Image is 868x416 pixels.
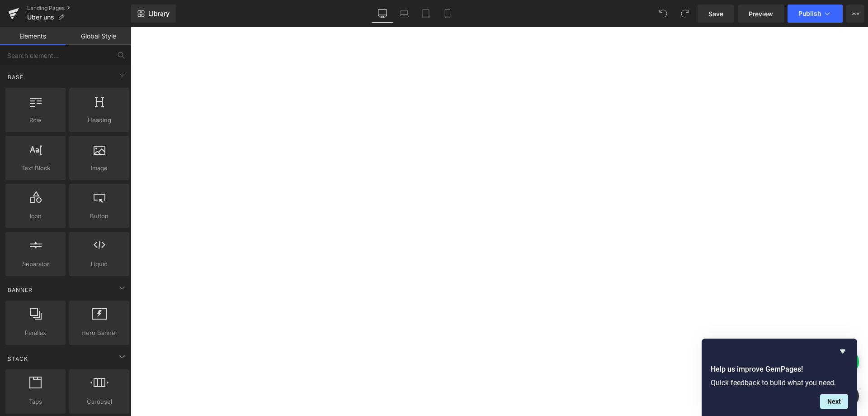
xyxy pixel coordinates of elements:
span: Base [7,73,24,81]
span: Stack [7,354,29,363]
button: Undo [654,5,672,23]
span: Library [148,10,170,18]
a: Laptop [393,5,415,23]
span: Hero Banner [72,328,127,338]
button: Hide survey [837,346,848,357]
span: Icon [8,211,63,221]
button: Redo [676,5,694,23]
span: Save [708,9,723,19]
span: Preview [749,9,773,19]
span: Carousel [72,397,127,406]
span: Separator [8,259,63,269]
p: Quick feedback to build what you need. [711,378,848,387]
a: Tablet [415,5,437,23]
span: Row [8,115,63,125]
button: Publish [788,5,843,23]
span: Button [72,211,127,221]
a: Landing Pages [27,5,131,12]
a: Desktop [372,5,393,23]
span: Parallax [8,328,63,338]
button: Next question [820,394,848,409]
div: Help us improve GemPages! [711,346,848,409]
span: Publish [798,10,821,17]
span: Liquid [72,259,127,269]
a: New Library [131,5,176,23]
span: Tabs [8,397,63,406]
button: More [846,5,864,23]
span: Heading [72,115,127,125]
span: Text Block [8,163,63,173]
a: Global Style [66,27,131,45]
h2: Help us improve GemPages! [711,364,848,375]
a: Preview [738,5,784,23]
span: Banner [7,286,33,294]
a: Mobile [437,5,458,23]
span: Über uns [27,14,54,21]
span: Image [72,163,127,173]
